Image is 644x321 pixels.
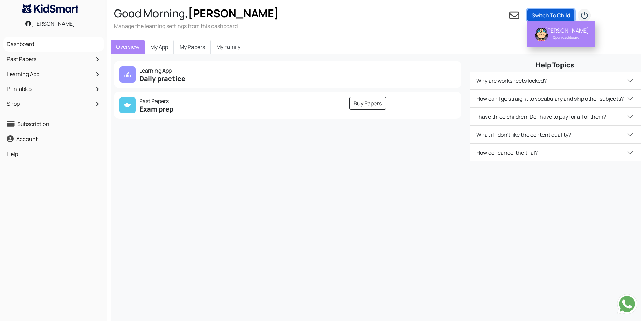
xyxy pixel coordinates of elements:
a: Past Papers [5,53,102,65]
p: Past Papers [119,97,283,105]
span: [PERSON_NAME] [188,6,279,21]
img: KidSmart logo [22,4,78,13]
a: Switch To Child [527,9,574,21]
a: Shop [5,98,102,109]
img: logout2.png [577,8,591,22]
h5: Help Topics [470,61,641,69]
a: Learning App [5,68,102,80]
a: Dashboard [5,38,102,50]
button: What if I don't like the content quality? [470,126,641,143]
button: How do I cancel the trial? [470,144,641,161]
a: Buy Papers [349,97,386,110]
h3: Manage the learning settings from this dashboard [114,22,279,30]
button: I have three children. Do I have to pay for all of them? [470,108,641,125]
a: Overview [111,40,145,54]
button: How can I go straight to vocabulary and skip other subjects? [470,90,641,107]
a: Account [5,133,102,145]
a: My Papers [174,40,211,54]
a: Printables [5,83,102,95]
img: Lakshita Sivasubramaniyam [535,28,548,41]
a: Help [5,148,102,160]
h2: Good Morning, [114,7,279,20]
a: My Family [211,40,246,54]
h5: Exam prep [119,105,283,113]
a: My App [145,40,174,54]
a: Subscription [5,118,102,130]
div: Open dashboard [545,34,588,41]
h5: Daily practice [119,75,283,83]
p: Learning App [119,66,283,75]
button: Why are worksheets locked? [470,72,641,89]
a: Lakshita Sivasubramaniyam [PERSON_NAME] Open dashboard [531,24,592,43]
img: Send whatsapp message to +442080035976 [617,294,637,314]
div: [PERSON_NAME] [545,27,588,34]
